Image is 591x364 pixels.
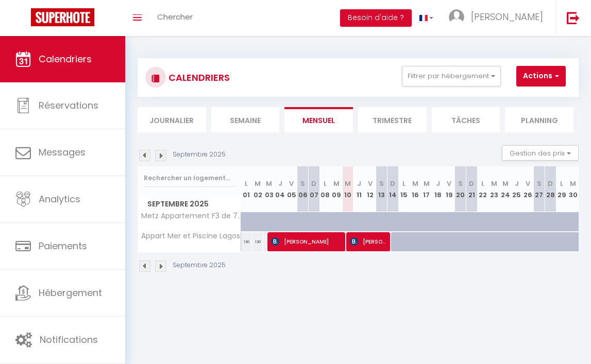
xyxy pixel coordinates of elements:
p: Septembre 2025 [173,150,226,160]
li: Mensuel [284,107,353,132]
span: Septembre 2025 [138,197,241,212]
th: 17 [421,166,432,212]
abbr: L [324,179,327,188]
div: 130 [252,232,263,251]
img: logout [567,11,580,24]
h3: CALENDRIERS [166,66,230,89]
button: Filtrer par hébergement [402,66,501,86]
abbr: D [311,179,316,188]
th: 27 [533,166,545,212]
abbr: S [458,179,463,188]
li: Trimestre [358,107,427,132]
th: 22 [477,166,488,212]
th: 25 [511,166,522,212]
button: Gestion des prix [502,145,579,161]
button: Besoin d'aide ? [340,9,412,27]
span: Analytics [39,193,80,205]
span: Chercher [157,11,193,22]
th: 23 [488,166,500,212]
abbr: J [436,179,440,188]
span: Calendriers [39,53,92,65]
th: 01 [241,166,252,212]
span: [PERSON_NAME] [350,232,387,251]
span: Appart Mer et Piscine Lagos [140,232,240,240]
abbr: V [447,179,451,188]
li: Journalier [138,107,206,132]
th: 30 [567,166,579,212]
img: Super Booking [31,8,94,26]
span: [PERSON_NAME] [271,232,343,251]
th: 21 [466,166,477,212]
abbr: M [333,179,340,188]
li: Planning [505,107,573,132]
abbr: M [345,179,351,188]
th: 29 [556,166,567,212]
abbr: M [255,179,261,188]
img: ... [449,9,464,25]
th: 18 [432,166,444,212]
th: 14 [387,166,398,212]
span: Messages [39,146,86,159]
abbr: L [402,179,406,188]
button: Actions [516,66,566,86]
li: Tâches [432,107,500,132]
th: 12 [365,166,376,212]
abbr: S [537,179,542,188]
span: Paiements [39,239,87,252]
p: Septembre 2025 [173,261,226,270]
abbr: L [481,179,484,188]
th: 16 [410,166,421,212]
abbr: L [245,179,248,188]
abbr: S [300,179,305,188]
span: Réservations [39,99,98,112]
th: 05 [286,166,297,212]
th: 24 [500,166,511,212]
th: 11 [353,166,365,212]
span: [PERSON_NAME] [471,10,543,23]
abbr: M [266,179,272,188]
th: 03 [263,166,275,212]
th: 10 [342,166,353,212]
th: 26 [522,166,534,212]
li: Semaine [211,107,280,132]
th: 06 [297,166,309,212]
abbr: S [379,179,384,188]
abbr: D [390,179,395,188]
th: 28 [545,166,556,212]
abbr: M [424,179,430,188]
th: 15 [398,166,410,212]
th: 07 [309,166,320,212]
abbr: V [368,179,373,188]
th: 04 [275,166,286,212]
span: Notifications [40,333,98,346]
span: Hébergement [39,286,102,299]
abbr: V [289,179,294,188]
abbr: J [515,179,519,188]
abbr: D [469,179,474,188]
th: 19 [444,166,455,212]
abbr: V [526,179,530,188]
abbr: M [570,179,576,188]
abbr: L [560,179,563,188]
abbr: M [412,179,418,188]
th: 13 [376,166,387,212]
abbr: D [548,179,553,188]
input: Rechercher un logement... [144,169,235,187]
abbr: M [502,179,509,188]
div: 130 [241,232,252,251]
th: 08 [319,166,331,212]
abbr: M [491,179,497,188]
span: Metz Appartement F3 de 74 m2 [140,212,243,220]
th: 02 [252,166,263,212]
th: 09 [331,166,342,212]
abbr: J [278,179,282,188]
th: 20 [455,166,466,212]
abbr: J [357,179,361,188]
